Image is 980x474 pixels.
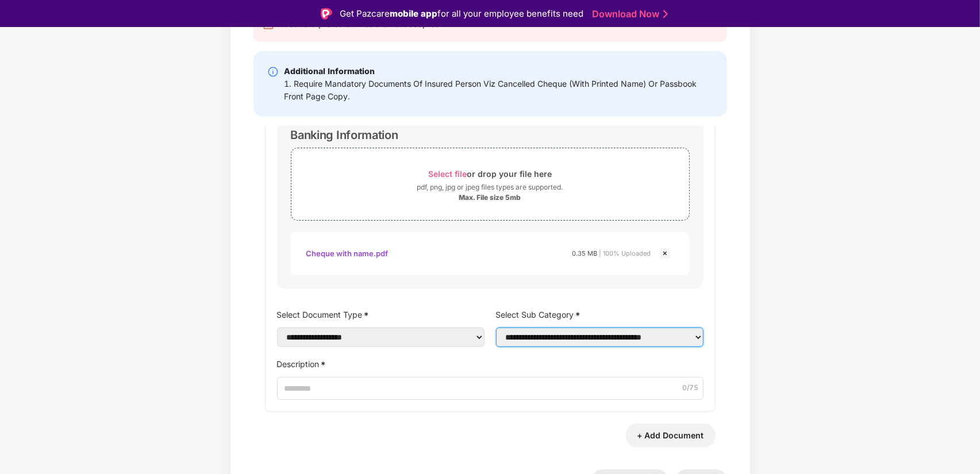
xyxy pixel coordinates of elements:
div: Max. File size 5mb [459,193,521,202]
div: Get Pazcare for all your employee benefits need [340,7,584,21]
div: pdf, png, jpg or jpeg files types are supported. [417,182,563,193]
img: svg+xml;base64,PHN2ZyBpZD0iSW5mby0yMHgyMCIgeG1sbnM9Imh0dHA6Ly93d3cudzMub3JnLzIwMDAvc3ZnIiB3aWR0aD... [267,66,279,78]
div: 1. Require Mandatory Documents Of Insured Person Viz Cancelled Cheque (With Printed Name) Or Pass... [285,78,713,103]
strong: mobile app [390,8,438,19]
b: Additional Information [285,66,375,76]
div: Banking Information [291,128,398,142]
img: svg+xml;base64,PHN2ZyBpZD0iQ3Jvc3MtMjR4MjQiIHhtbG5zPSJodHRwOi8vd3d3LnczLm9yZy8yMDAwL3N2ZyIgd2lkdG... [658,246,672,260]
span: 0.35 MB [572,249,597,257]
div: or drop your file here [428,166,552,182]
label: Select Document Type [277,306,485,323]
img: Stroke [663,8,668,20]
a: Download Now [593,8,664,20]
img: Logo [321,8,332,20]
div: Cheque with name.pdf [306,244,388,263]
span: 0 /75 [683,383,699,394]
label: Select Sub Category [496,306,704,323]
button: + Add Document [626,423,716,448]
span: Select fileor drop your file herepdf, png, jpg or jpeg files types are supported.Max. File size 5mb [291,157,689,211]
span: | 100% Uploaded [599,249,651,257]
span: Select file [428,169,467,179]
label: Description [277,356,704,372]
